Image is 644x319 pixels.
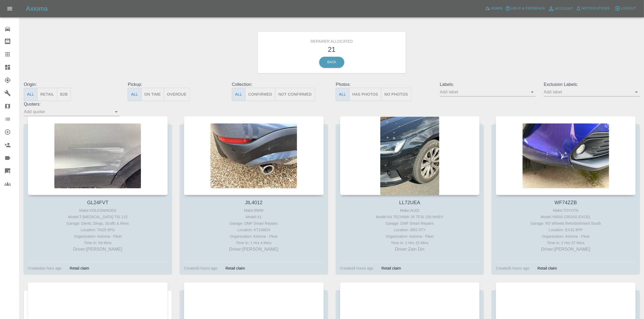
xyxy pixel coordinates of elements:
[222,265,249,271] div: Retail claim
[497,207,634,214] div: Make: TOYOTA
[381,88,411,101] button: No Photos
[497,227,634,233] div: Location: EX32 8PP
[26,4,48,13] h5: Axioma
[533,265,561,271] div: Retail claim
[185,246,322,253] p: Driver: [PERSON_NAME]
[341,233,478,240] div: Organization: Axioma - Fleet
[185,233,322,240] div: Organization: Axioma - Fleet
[529,88,536,96] button: Open
[29,246,166,253] p: Driver: [PERSON_NAME]
[544,88,631,96] input: Add label
[336,81,431,88] p: Photos:
[574,4,611,13] button: Notifications
[341,240,478,246] div: Time in: 1 Hrs 15 Mins
[440,88,527,96] input: Add label
[377,265,405,271] div: Retail claim
[29,220,166,227] div: Garage: Dents, Dings, Scuffs & Rims
[496,265,529,271] div: Created 5 hours ago
[185,240,322,246] div: Time in: 1 Hrs 4 Mins
[185,214,322,220] div: Model: X1
[613,4,638,13] button: Logout
[185,207,322,214] div: Make: BMW
[24,88,37,101] button: All
[491,5,503,12] span: Admin
[57,88,71,101] button: B2B
[28,265,62,271] div: Created an hour ago
[245,200,263,205] a: JIL4012
[24,81,120,88] p: Origin:
[185,227,322,233] div: Location: KT246EN
[24,108,111,116] input: Add quoter
[504,4,546,13] button: Help & Feedback
[3,2,16,15] button: Open drawer
[633,88,640,96] button: Open
[341,246,478,253] p: Driver: Zain Din
[341,220,478,227] div: Garage: DMF Smart Repairs
[24,101,120,108] p: Quoters:
[29,207,166,214] div: Make: VOLKSWAGEN
[275,88,315,101] button: Not Confirmed
[340,265,374,271] div: Created 4 hours ago
[582,5,610,12] span: Notifications
[184,265,217,271] div: Created 3 hours ago
[232,81,328,88] p: Collection:
[141,88,164,101] button: On Time
[555,6,573,12] span: Account
[547,4,574,13] a: Account
[440,81,536,88] p: Labels:
[341,207,478,214] div: Make: AUDI
[37,88,57,101] button: Retail
[128,81,223,88] p: Pickup:
[66,265,93,271] div: Retail claim
[87,200,108,205] a: GL24FVT
[497,214,634,220] div: Model: YARIS CROSS EXCEL
[336,88,349,101] button: All
[232,88,245,101] button: All
[349,88,382,101] button: Has Photos
[128,88,141,101] button: All
[29,227,166,233] div: Location: TN25 5PG
[621,5,636,12] span: Logout
[262,44,402,55] h3: 21
[484,4,504,13] a: Admin
[262,36,402,44] h6: Repairer Allocated
[511,5,545,12] span: Help & Feedback
[113,108,120,116] button: Open
[497,220,634,227] div: Garage: RS Wheels Refurbishment South
[185,220,322,227] div: Garage: DMF Smart Repairs
[164,88,190,101] button: Overdue
[341,214,478,220] div: Model: A4 TECHNIK 35 TFSI 150 MHEV
[554,200,577,205] a: WF74ZZB
[497,233,634,240] div: Organization: Axioma - Fleet
[245,88,275,101] button: Confirmed
[544,81,639,88] p: Exclusion Labels:
[29,214,166,220] div: Model: T-[MEDICAL_DATA] TSI 115
[497,240,634,246] div: Time in: 2 Hrs 37 Mins
[29,240,166,246] div: Time in: 54 Mins
[319,57,344,68] a: Back
[497,246,634,253] p: Driver: [PERSON_NAME]
[399,200,420,205] a: LL72UEA
[341,227,478,233] div: Location: BR2 0TY
[29,233,166,240] div: Organization: Axioma - Fleet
